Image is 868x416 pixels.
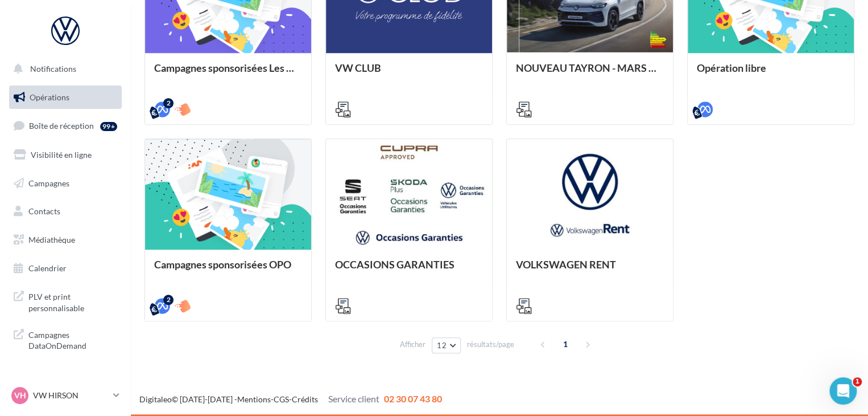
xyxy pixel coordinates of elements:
span: Opérations [30,92,69,102]
span: 12 [437,341,447,350]
a: Opérations [7,85,124,109]
span: Boîte de réception [29,121,94,130]
a: CGS [274,394,289,404]
div: 99+ [100,122,117,131]
div: 2 [163,295,173,305]
div: Campagnes sponsorisées OPO [154,259,302,282]
a: Digitaleo [139,394,172,404]
span: VH [14,390,26,401]
div: VW CLUB [335,62,483,85]
div: NOUVEAU TAYRON - MARS 2025 [516,62,664,85]
div: VOLKSWAGEN RENT [516,259,664,282]
a: Boîte de réception99+ [7,113,124,138]
button: Notifications [7,57,119,81]
button: 12 [432,337,461,353]
div: Opération libre [697,62,845,85]
span: PLV et print personnalisable [28,289,117,313]
span: Visibilité en ligne [31,150,92,160]
span: Campagnes DataOnDemand [28,327,117,352]
span: Service client [328,393,379,404]
a: Mentions [237,394,271,404]
p: VW HIRSON [33,390,109,401]
span: résultats/page [467,339,514,350]
span: © [DATE]-[DATE] - - - [139,394,442,404]
div: 2 [163,98,173,108]
a: Crédits [292,394,318,404]
div: Campagnes sponsorisées Les Instants VW Octobre [154,62,302,85]
a: Visibilité en ligne [7,143,124,167]
span: Médiathèque [28,235,75,244]
span: Contacts [28,206,60,216]
span: Campagnes [28,178,69,187]
iframe: Intercom live chat [829,377,857,405]
span: 1 [853,377,862,386]
div: OCCASIONS GARANTIES [335,259,483,282]
a: Calendrier [7,256,124,280]
a: Campagnes DataOnDemand [7,323,124,356]
span: 02 30 07 43 80 [384,393,442,404]
a: Médiathèque [7,228,124,252]
a: Campagnes [7,172,124,195]
span: Notifications [30,64,76,74]
a: Contacts [7,199,124,223]
a: VH VW HIRSON [9,385,122,406]
span: 1 [556,335,574,353]
span: Calendrier [28,263,67,273]
span: Afficher [400,339,425,350]
a: PLV et print personnalisable [7,284,124,318]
